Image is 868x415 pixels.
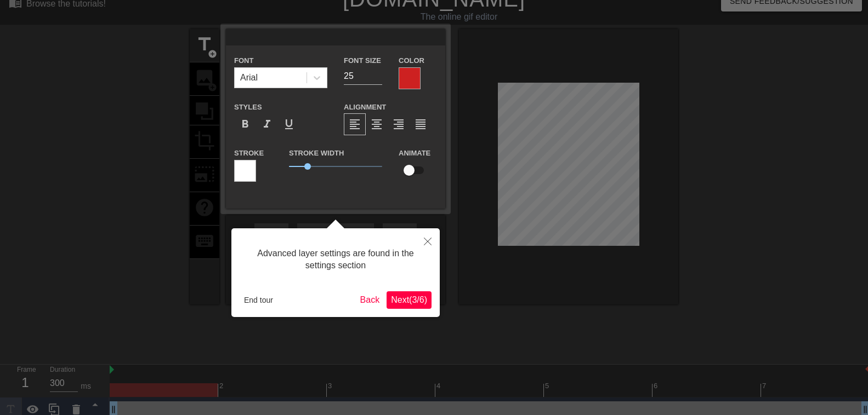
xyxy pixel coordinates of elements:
[240,292,277,308] button: End tour
[356,291,384,309] button: Back
[387,291,432,309] button: Next
[416,228,440,253] button: Close
[240,237,432,283] div: Advanced layer settings are found in the settings section
[391,295,427,304] span: Next ( 3 / 6 )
